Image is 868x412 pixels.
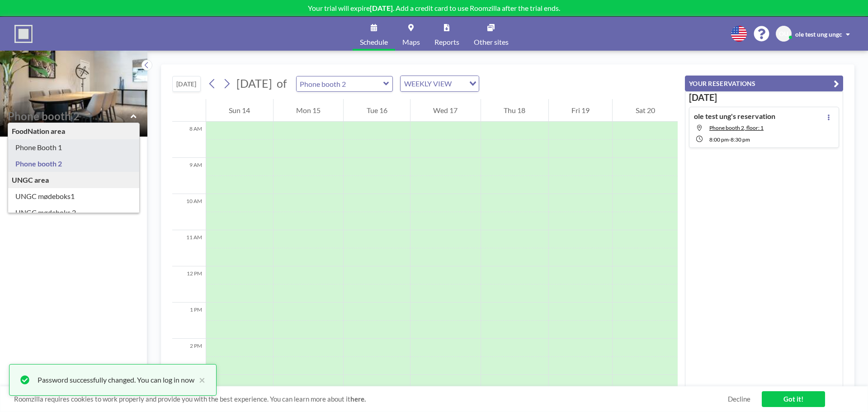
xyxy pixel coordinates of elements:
span: 8:00 PM [709,136,729,143]
div: UNGC mødeboks 2 [8,204,139,221]
div: 11 AM [172,230,206,266]
div: Sun 14 [206,99,273,122]
span: Other sites [474,38,509,46]
div: UNGC mødeboks1 [8,188,139,204]
a: Maps [395,17,427,51]
a: Schedule [353,17,395,51]
div: Search for option [401,76,479,91]
h3: [DATE] [689,92,839,103]
div: Tue 16 [344,99,410,122]
span: OU [779,30,788,38]
span: Phone booth 2, floor: 1 [709,124,764,131]
a: Got it! [762,391,825,407]
div: 2 PM [172,339,206,375]
span: Reports [434,38,459,46]
span: of [277,76,287,90]
span: Roomzilla requires cookies to work properly and provide you with the best experience. You can lea... [14,395,728,403]
span: Schedule [360,38,388,46]
div: Wed 17 [410,99,481,122]
b: [DATE] [370,4,393,12]
div: UNGC area [8,172,139,188]
button: YOUR RESERVATIONS [685,76,843,91]
div: 10 AM [172,194,206,230]
div: Mon 15 [274,99,344,122]
div: 12 PM [172,266,206,303]
a: Other sites [467,17,516,51]
button: close [194,374,205,385]
span: ole test ung ungc [795,30,842,38]
div: Sat 20 [613,99,678,122]
div: Fri 19 [549,99,613,122]
span: [DATE] [236,76,272,90]
div: 9 AM [172,158,206,194]
div: Phone Booth 1 [8,139,139,156]
input: Phone booth 2 [8,109,131,123]
a: Decline [728,395,750,403]
div: Phone booth 2 [8,156,139,172]
div: Thu 18 [481,99,548,122]
span: WEEKLY VIEW [402,78,453,90]
span: Floor: 1 [7,123,31,132]
a: here. [350,395,366,403]
input: Search for option [454,78,464,90]
span: Maps [402,38,420,46]
a: Reports [427,17,467,51]
input: Phone booth 2 [297,76,383,91]
div: 8 AM [172,122,206,158]
button: [DATE] [172,76,201,92]
div: Password successfully changed. You can log in now [38,374,194,385]
div: FoodNation area [8,123,139,139]
span: 8:30 PM [731,136,750,143]
div: 1 PM [172,303,206,339]
span: - [729,136,731,143]
h4: ole test ung's reservation [694,112,775,121]
img: organization-logo [14,25,33,43]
